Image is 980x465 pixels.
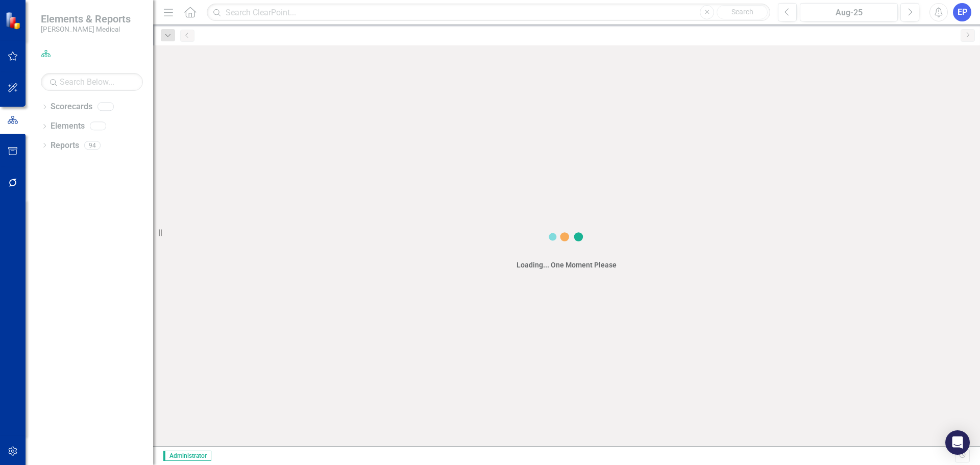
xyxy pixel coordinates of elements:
a: Reports [51,140,79,152]
button: Aug-25 [800,3,898,21]
span: Search [731,8,753,16]
input: Search Below... [41,73,143,91]
a: Elements [51,120,85,132]
small: [PERSON_NAME] Medical [41,25,131,33]
span: Elements & Reports [41,13,131,25]
a: Scorecards [51,101,92,113]
input: Search ClearPoint... [207,4,770,21]
div: Loading... One Moment Please [517,260,617,270]
div: Aug-25 [803,7,894,19]
div: Open Intercom Messenger [945,430,970,455]
div: 94 [84,141,101,150]
button: Search [717,5,768,19]
img: ClearPoint Strategy [5,11,23,30]
button: EP [953,3,971,21]
span: Administrator [163,451,211,461]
